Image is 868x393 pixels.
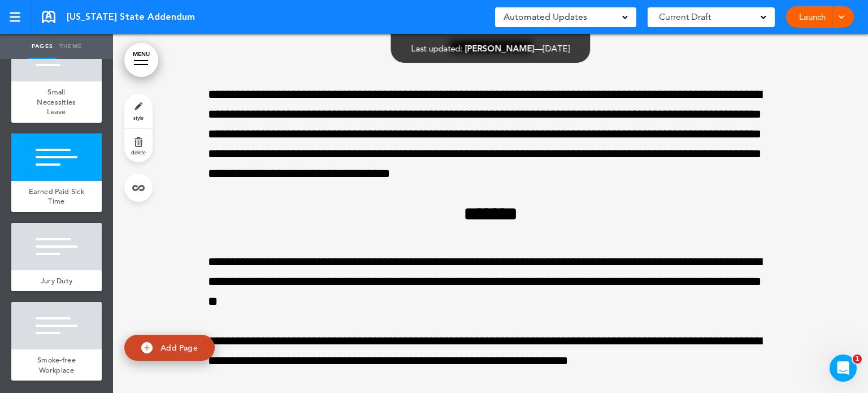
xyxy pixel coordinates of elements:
[11,181,102,212] a: Earned Paid Sick Time
[11,81,102,123] a: Small Necessities Leave
[795,6,830,28] a: Launch
[29,187,84,206] span: Earned Paid Sick Time
[141,342,153,353] img: add.svg
[28,34,57,59] a: Pages
[124,335,215,361] a: Add Page
[67,11,195,23] span: [US_STATE] State Addendum
[465,43,535,54] span: [PERSON_NAME]
[411,43,463,54] span: Last updated:
[411,44,570,53] div: —
[11,349,102,381] a: Smoke-free Workplace
[124,43,158,77] a: MENU
[41,276,73,286] span: Jury Duty
[11,270,102,292] a: Jury Duty
[543,43,570,54] span: [DATE]
[504,9,587,25] span: Automated Updates
[124,128,153,162] a: delete
[37,87,76,116] span: Small Necessities Leave
[853,355,862,364] span: 1
[160,342,198,352] span: Add Page
[133,114,144,121] span: style
[131,149,146,156] span: delete
[37,355,76,375] span: Smoke-free Workplace
[830,355,857,382] iframe: Intercom live chat
[659,9,711,25] span: Current Draft
[57,34,85,59] a: Theme
[124,94,153,128] a: style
